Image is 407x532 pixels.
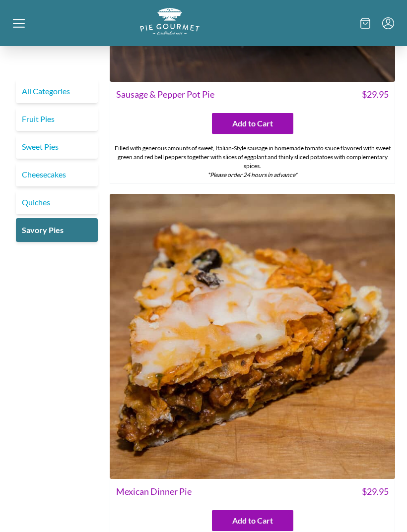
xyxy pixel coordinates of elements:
[140,8,200,35] img: logo
[16,163,98,186] a: Cheesecakes
[116,88,214,102] span: Sausage & Pepper Pot Pie
[382,17,394,29] button: Menu
[212,114,293,134] button: Add to Cart
[207,172,297,179] em: *Please order 24 hours in advance*
[110,194,395,479] img: Mexican Dinner Pie
[212,511,293,532] button: Add to Cart
[16,79,98,103] a: All Categories
[140,27,200,37] a: Logo
[16,107,98,131] a: Fruit Pies
[116,485,192,499] span: Mexican Dinner Pie
[232,515,273,527] span: Add to Cart
[362,485,389,499] span: $ 29.95
[16,190,98,214] a: Quiches
[16,218,98,242] a: Savory Pies
[232,118,273,130] span: Add to Cart
[16,135,98,159] a: Sweet Pies
[362,88,389,102] span: $ 29.95
[110,140,395,184] div: Filled with generous amounts of sweet, Italian-Style sausage in homemade tomato sauce flavored wi...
